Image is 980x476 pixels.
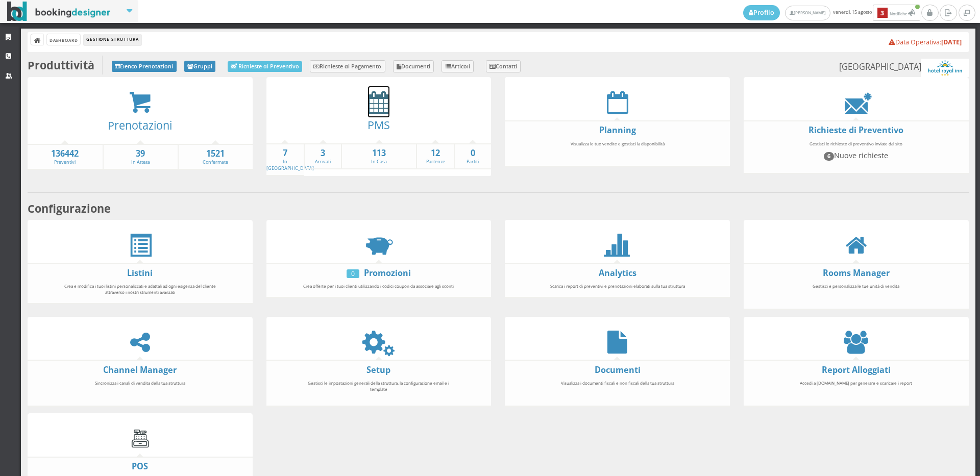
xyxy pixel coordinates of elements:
[108,118,172,133] a: Prenotazioni
[773,279,939,306] div: Gestisci e personalizza le tue unità di vendita
[28,148,103,166] a: 136442Preventivi
[104,148,178,166] a: 39In Attesa
[535,136,700,163] div: Visualizza le tue vendite e gestisci la disponibilità
[28,201,111,216] b: Configurazione
[296,279,461,294] div: Crea offerte per i tuoi clienti utilizzando i codici coupon da associare agli sconti
[184,61,216,72] a: Gruppi
[595,364,641,375] a: Documenti
[179,148,253,160] strong: 1521
[535,375,700,403] div: Visualizza i documenti fiscali e non fiscali della tua struttura
[342,147,416,159] strong: 113
[393,60,434,72] a: Documenti
[7,2,111,21] img: BookingDesigner.com
[873,5,920,21] button: 3Notifiche
[778,151,934,160] h4: Nuove richieste
[417,147,453,165] a: 12Partenze
[823,267,890,279] a: Rooms Manager
[921,59,968,77] img: ea773b7e7d3611ed9c9d0608f5526cb6.png
[266,147,304,159] strong: 7
[347,269,359,278] div: 0
[599,267,636,279] a: Analytics
[822,364,891,375] a: Report Alloggiati
[132,461,148,472] a: POS
[228,61,302,72] a: Richieste di Preventivo
[28,58,94,72] b: Produttività
[486,60,521,72] a: Contatti
[296,375,461,403] div: Gestisci le impostazioni generali della struttura, la configurazione email e i template
[877,8,888,18] b: 3
[84,34,141,45] li: Gestione Struttura
[599,124,636,136] a: Planning
[364,267,411,279] a: Promozioni
[179,148,253,166] a: 1521Confermate
[743,5,921,21] span: venerdì, 15 agosto
[310,60,385,72] a: Richieste di Pagamento
[455,147,491,159] strong: 0
[127,267,153,279] a: Listini
[535,279,700,294] div: Scarica i report di preventivi e prenotazioni elaborati sulla tua struttura
[305,147,341,165] a: 3Arrivati
[839,59,968,77] small: [GEOGRAPHIC_DATA]
[808,124,903,136] a: Richieste di Preventivo
[367,117,390,132] a: PMS
[941,38,962,46] b: [DATE]
[112,61,177,72] a: Elenco Prenotazioni
[28,148,103,160] strong: 136442
[824,152,834,160] span: 6
[773,136,939,170] div: Gestisci le richieste di preventivo inviate dal sito
[743,5,780,20] a: Profilo
[773,375,939,403] div: Accedi a [DOMAIN_NAME] per generare e scaricare i report
[785,6,830,20] a: [PERSON_NAME]
[129,427,152,450] img: cash-register.gif
[455,147,491,165] a: 0Partiti
[889,38,962,46] a: Data Operativa:[DATE]
[103,364,177,375] a: Channel Manager
[305,147,341,159] strong: 3
[342,147,416,165] a: 113In Casa
[104,148,178,160] strong: 39
[442,60,474,72] a: Articoli
[417,147,453,159] strong: 12
[57,279,223,299] div: Crea e modifica i tuoi listini personalizzati e adattali ad ogni esigenza del cliente attraverso ...
[266,147,314,171] a: 7In [GEOGRAPHIC_DATA]
[57,375,223,403] div: Sincronizza i canali di vendita della tua struttura
[47,34,80,45] a: Dashboard
[366,364,390,375] a: Setup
